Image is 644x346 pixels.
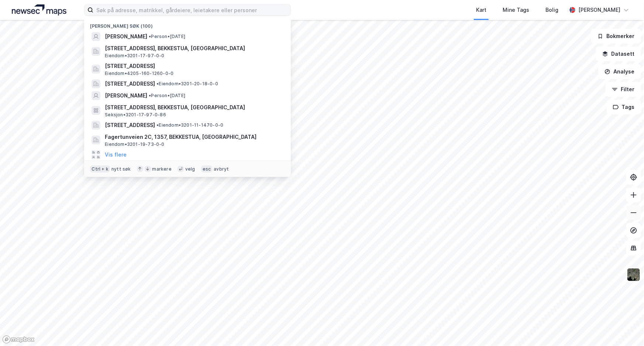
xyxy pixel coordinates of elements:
[627,268,641,282] img: 9k=
[105,71,173,76] span: Eiendom • 4205-160-1260-0-0
[105,112,166,118] span: Seksjon • 3201-17-97-0-86
[105,121,155,130] span: [STREET_ADDRESS]
[84,17,291,31] div: [PERSON_NAME] søk (100)
[578,6,620,14] div: [PERSON_NAME]
[149,34,185,40] span: Person • [DATE]
[476,6,486,14] div: Kart
[111,166,131,172] div: nytt søk
[156,81,159,86] span: •
[2,335,35,344] a: Mapbox homepage
[105,32,147,41] span: [PERSON_NAME]
[214,166,229,172] div: avbryt
[607,311,644,346] div: Kontrollprogram for chat
[105,62,282,71] span: [STREET_ADDRESS]
[93,4,290,16] input: Søk på adresse, matrikkel, gårdeiere, leietakere eller personer
[105,133,282,141] span: Fagertunveien 2C, 1357, BEKKESTUA, [GEOGRAPHIC_DATA]
[545,6,558,14] div: Bolig
[105,79,155,88] span: [STREET_ADDRESS]
[149,34,151,39] span: •
[607,311,644,346] iframe: Chat Widget
[105,53,164,59] span: Eiendom • 3201-17-97-0-0
[12,4,66,16] img: logo.a4113a55bc3d86da70a041830d287a7e.svg
[152,166,172,172] div: markere
[201,165,213,173] div: esc
[105,103,282,112] span: [STREET_ADDRESS], BEKKESTUA, [GEOGRAPHIC_DATA]
[596,47,641,61] button: Datasett
[105,150,127,159] button: Vis flere
[591,29,641,44] button: Bokmerker
[90,165,110,173] div: Ctrl + k
[105,91,147,100] span: [PERSON_NAME]
[156,122,159,128] span: •
[156,122,223,128] span: Eiendom • 3201-11-1470-0-0
[503,6,529,14] div: Mine Tags
[606,82,641,97] button: Filter
[149,93,151,98] span: •
[598,64,641,79] button: Analyse
[607,100,641,114] button: Tags
[185,166,195,172] div: velg
[105,141,164,147] span: Eiendom • 3201-19-73-0-0
[105,44,282,53] span: [STREET_ADDRESS], BEKKESTUA, [GEOGRAPHIC_DATA]
[156,81,218,87] span: Eiendom • 3201-20-18-0-0
[149,93,185,99] span: Person • [DATE]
